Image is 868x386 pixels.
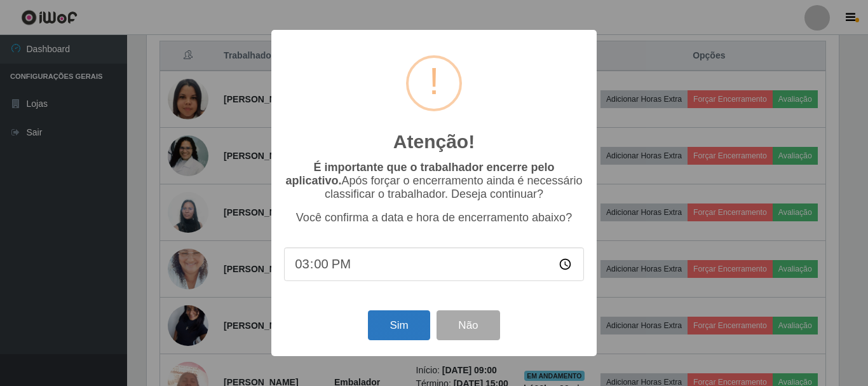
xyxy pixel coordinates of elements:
[284,211,584,224] p: Você confirma a data e hora de encerramento abaixo?
[393,130,475,153] h2: Atenção!
[437,310,499,340] button: Não
[285,161,554,187] b: É importante que o trabalhador encerre pelo aplicativo.
[368,310,430,340] button: Sim
[284,161,584,201] p: Após forçar o encerramento ainda é necessário classificar o trabalhador. Deseja continuar?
